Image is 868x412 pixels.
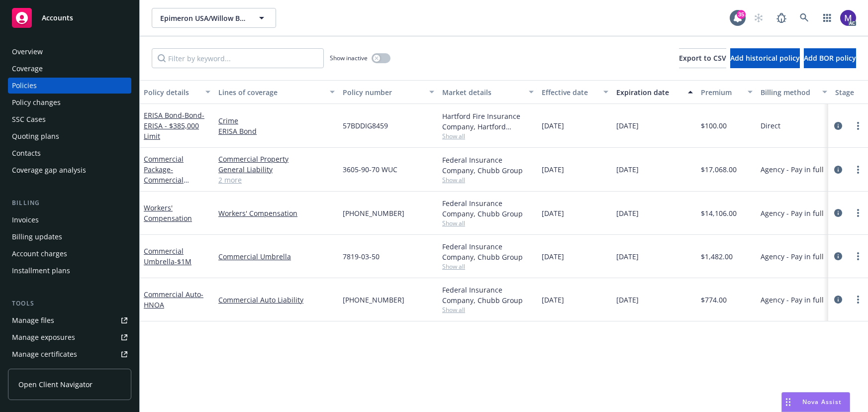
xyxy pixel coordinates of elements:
[8,229,131,245] a: Billing updates
[616,87,682,98] div: Expiration date
[697,80,757,104] button: Premium
[616,164,639,175] span: [DATE]
[8,198,131,208] div: Billing
[612,80,697,104] button: Expiration date
[218,126,335,136] a: ERISA Bond
[442,111,534,132] div: Hartford Fire Insurance Company, Hartford Insurance Group
[442,285,534,306] div: Federal Insurance Company, Chubb Group
[442,306,534,314] span: Show all
[442,176,534,184] span: Show all
[782,393,794,412] div: Drag to move
[761,251,824,262] span: Agency - Pay in full
[730,48,800,68] button: Add historical policy
[218,87,324,98] div: Lines of coverage
[701,295,727,305] span: $774.00
[542,251,564,262] span: [DATE]
[8,346,131,362] a: Manage certificates
[542,164,564,175] span: [DATE]
[12,78,37,94] div: Policies
[542,120,564,131] span: [DATE]
[343,208,404,218] span: [PHONE_NUMBER]
[343,120,388,131] span: 57BDDIG8459
[218,164,335,175] a: General Liability
[852,164,864,176] a: more
[761,120,780,131] span: Direct
[343,251,380,262] span: 7819-03-50
[616,251,639,262] span: [DATE]
[12,329,75,345] div: Manage exposures
[343,87,423,98] div: Policy number
[442,198,534,219] div: Federal Insurance Company, Chubb Group
[757,80,831,104] button: Billing method
[616,120,639,131] span: [DATE]
[8,312,131,328] a: Manage files
[8,162,131,178] a: Coverage gap analysis
[144,203,192,223] a: Workers' Compensation
[749,8,769,28] a: Start snowing
[343,295,404,305] span: [PHONE_NUMBER]
[218,154,335,164] a: Commercial Property
[8,78,131,94] a: Policies
[761,87,816,98] div: Billing method
[152,48,324,68] input: Filter by keyword...
[840,10,856,26] img: photo
[12,212,39,228] div: Invoices
[18,379,93,390] span: Open Client Navigator
[8,299,131,309] div: Tools
[214,80,339,104] button: Lines of coverage
[737,10,746,19] div: 35
[8,246,131,262] a: Account charges
[832,250,844,262] a: circleInformation
[144,290,203,309] a: Commercial Auto
[679,53,726,63] span: Export to CSV
[701,164,737,175] span: $17,068.00
[218,251,335,262] a: Commercial Umbrella
[832,120,844,132] a: circleInformation
[12,44,43,60] div: Overview
[12,162,86,178] div: Coverage gap analysis
[12,229,62,245] div: Billing updates
[442,262,534,271] span: Show all
[852,250,864,262] a: more
[730,53,800,63] span: Add historical policy
[701,87,742,98] div: Premium
[761,164,824,175] span: Agency - Pay in full
[835,87,866,98] div: Stage
[144,246,192,266] a: Commercial Umbrella
[339,80,438,104] button: Policy number
[152,8,276,28] button: Epimeron USA/Willow Biosciences, Inc.
[8,145,131,161] a: Contacts
[8,95,131,110] a: Policy changes
[12,346,77,362] div: Manage certificates
[8,329,131,345] span: Manage exposures
[218,208,335,218] a: Workers' Compensation
[144,110,204,141] span: - Bond-ERISA - $385,000 Limit
[442,241,534,262] div: Federal Insurance Company, Chubb Group
[804,53,856,63] span: Add BOR policy
[442,219,534,227] span: Show all
[542,208,564,218] span: [DATE]
[330,54,368,62] span: Show inactive
[542,295,564,305] span: [DATE]
[832,207,844,219] a: circleInformation
[852,120,864,132] a: more
[781,392,850,412] button: Nova Assist
[218,115,335,126] a: Crime
[701,208,737,218] span: $14,106.00
[12,312,54,328] div: Manage files
[542,87,597,98] div: Effective date
[442,132,534,140] span: Show all
[761,208,824,218] span: Agency - Pay in full
[144,110,204,141] a: ERISA Bond
[442,155,534,176] div: Federal Insurance Company, Chubb Group
[804,48,856,68] button: Add BOR policy
[12,111,46,127] div: SSC Cases
[679,48,726,68] button: Export to CSV
[12,145,41,161] div: Contacts
[8,128,131,144] a: Quoting plans
[8,61,131,77] a: Coverage
[701,120,727,131] span: $100.00
[343,164,397,175] span: 3605-90-70 WUC
[12,95,61,110] div: Policy changes
[140,80,214,104] button: Policy details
